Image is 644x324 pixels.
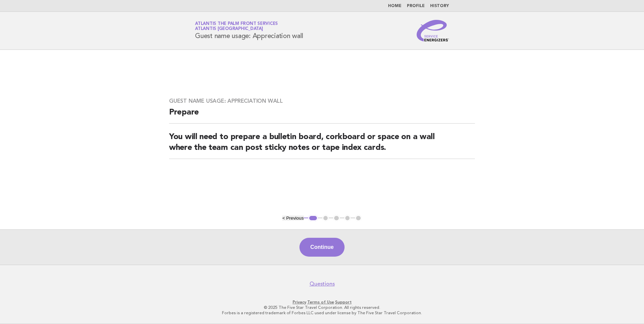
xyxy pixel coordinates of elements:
a: Home [388,4,401,8]
button: Continue [299,238,344,257]
p: © 2025 The Five Star Travel Corporation. All rights reserved. [116,305,528,310]
span: Atlantis [GEOGRAPHIC_DATA] [195,27,263,31]
img: Service Energizers [417,20,449,41]
a: Atlantis The Palm Front ServicesAtlantis [GEOGRAPHIC_DATA] [195,22,278,31]
p: Forbes is a registered trademark of Forbes LLC used under license by The Five Star Travel Corpora... [116,310,528,316]
button: < Previous [282,216,303,221]
h2: Prepare [169,107,475,124]
button: 1 [308,215,318,222]
a: Terms of Use [307,300,334,304]
h1: Guest name usage: Appreciation wall [195,22,303,39]
h3: Guest name usage: Appreciation wall [169,98,475,104]
p: · · [116,299,528,305]
a: Support [335,300,352,304]
h2: You will need to prepare a bulletin board, corkboard or space on a wall where the team can post s... [169,132,475,159]
a: Questions [310,281,335,287]
a: Profile [407,4,425,8]
a: Privacy [293,300,306,304]
a: History [430,4,449,8]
